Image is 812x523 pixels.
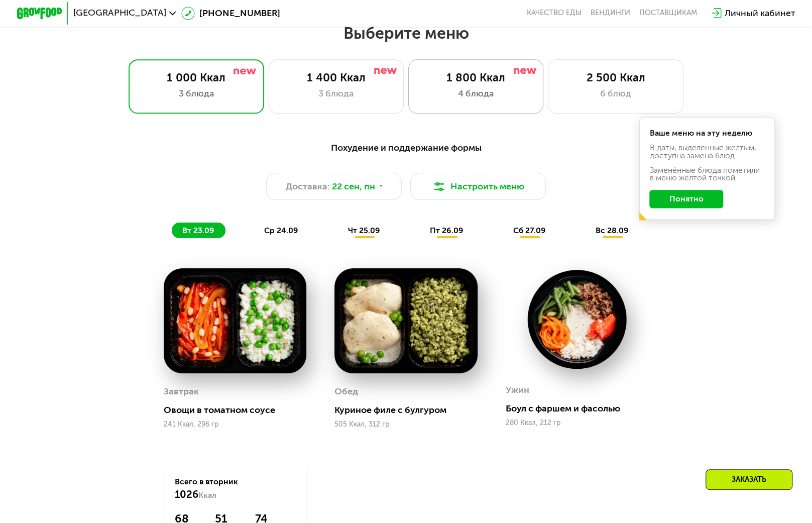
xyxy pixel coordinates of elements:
[410,173,546,200] button: Настроить меню
[334,404,486,415] div: Куриное филе с булгуром
[175,476,295,501] div: Всего в вторник
[560,87,672,100] div: 6 блюд
[560,71,672,85] div: 2 500 Ккал
[526,9,581,18] a: Качество еды
[280,71,392,85] div: 1 400 Ккал
[36,23,776,43] h2: Выберите меню
[649,144,764,159] div: В даты, выделенные желтым, доступна замена блюд.
[649,166,764,182] div: Заменённые блюда пометили в меню жёлтой точкой.
[639,9,697,18] div: поставщикам
[590,9,630,18] a: Вендинги
[706,469,792,490] div: Заказать
[286,180,330,193] span: Доставка:
[332,180,375,193] span: 22 сен, пн
[334,421,477,429] div: 505 Ккал, 312 гр
[164,404,315,415] div: Овощи в томатном соусе
[164,421,306,429] div: 241 Ккал, 296 гр
[182,226,214,235] span: вт 23.09
[420,87,532,100] div: 4 блюда
[164,383,199,400] div: Завтрак
[73,9,166,18] span: [GEOGRAPHIC_DATA]
[72,141,740,155] div: Похудение и поддержание формы
[140,71,252,85] div: 1 000 Ккал
[181,7,280,20] a: [PHONE_NUMBER]
[596,226,629,235] span: вс 28.09
[140,87,252,100] div: 3 блюда
[264,226,298,235] span: ср 24.09
[649,190,723,208] button: Понятно
[175,488,198,500] span: 1026
[280,87,392,100] div: 3 блюда
[506,403,657,414] div: Боул с фаршем и фасолью
[420,71,532,85] div: 1 800 Ккал
[430,226,463,235] span: пт 26.09
[348,226,380,235] span: чт 25.09
[649,129,764,137] div: Ваше меню на эту неделю
[513,226,546,235] span: сб 27.09
[506,382,529,399] div: Ужин
[334,383,358,400] div: Обед
[724,7,795,20] div: Личный кабинет
[198,490,216,500] span: Ккал
[506,419,648,427] div: 280 Ккал, 212 гр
